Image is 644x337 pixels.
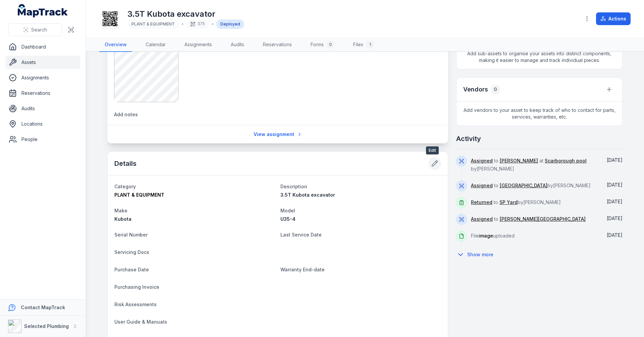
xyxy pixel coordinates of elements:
strong: Contact MapTrack [21,305,65,310]
span: U35-4 [280,216,296,222]
span: Kubota [114,216,131,222]
a: SP Yard [499,199,518,206]
div: 1 [366,41,374,49]
a: Calendar [140,38,171,52]
span: 3.5T Kubota excavator [280,192,335,198]
a: [PERSON_NAME] [500,157,538,164]
time: 5/30/2025, 8:25:40 AM [607,182,623,188]
a: Locations [5,117,80,131]
time: 5/15/2025, 12:04:19 PM [607,199,623,204]
div: 375 [186,19,209,29]
h2: Activity [456,134,481,143]
a: Dashboard [5,40,80,54]
h3: Vendors [463,85,488,94]
a: Scarborough pool [545,157,587,164]
span: PLANT & EQUIPMENT [114,192,164,198]
a: Reservations [5,86,80,100]
a: View assignment [249,128,307,141]
span: Make [114,208,127,213]
a: Assigned [471,216,493,222]
h2: Details [114,159,137,168]
span: Add sub-assets to organise your assets into distinct components, making it easier to manage and t... [457,45,622,69]
span: File uploaded [471,233,515,239]
a: Audits [5,102,80,115]
div: 0 [491,85,500,94]
a: Overview [99,38,132,52]
span: Category [114,184,136,189]
span: to by [PERSON_NAME] [471,183,591,188]
button: Actions [596,12,631,25]
a: Audits [225,38,250,52]
span: PLANT & EQUIPMENT [131,21,175,26]
a: Assignments [5,71,80,84]
div: 0 [326,41,334,49]
span: Description [280,184,307,189]
a: Files1 [348,38,379,52]
span: [DATE] [607,157,623,163]
span: to at by [PERSON_NAME] [471,158,587,172]
span: [DATE] [607,199,623,204]
span: Add notes [114,112,138,117]
h1: 3.5T Kubota excavator [127,9,244,19]
span: Model [280,208,295,213]
span: [DATE] [607,215,623,221]
span: User Guide & Manuals [114,319,167,325]
span: Purchase Date [114,267,149,272]
time: 6/12/2025, 8:09:46 AM [607,157,623,163]
a: [PERSON_NAME][GEOGRAPHIC_DATA] [500,216,586,222]
button: Search [8,23,62,36]
a: Assigned [471,157,493,164]
span: Risk Assessments [114,301,157,307]
span: Search [31,26,47,33]
span: [DATE] [607,232,623,238]
span: Warranty End-date [280,267,325,272]
time: 5/6/2025, 2:42:21 PM [607,215,623,221]
span: Edit [426,146,439,154]
a: Reservations [258,38,297,52]
strong: Selected Plumbing [24,323,69,329]
a: [GEOGRAPHIC_DATA] [500,182,547,189]
a: Assignments [179,38,217,52]
a: People [5,133,80,146]
a: Forms0 [305,38,340,52]
a: MapTrack [18,4,68,17]
time: 5/6/2025, 2:42:16 PM [607,232,623,238]
span: Purchasing Invoice [114,284,159,290]
span: Serial Number [114,232,148,238]
div: Deployed [216,19,244,29]
a: Assigned [471,182,493,189]
span: to by [PERSON_NAME] [471,199,561,205]
span: image [479,233,493,239]
span: Add vendors to your asset to keep track of who to contact for parts, services, warranties, etc. [457,102,622,126]
span: [DATE] [607,182,623,188]
span: to [471,216,586,222]
span: Servicing Docs [114,249,149,255]
a: Returned [471,199,492,206]
span: Last Service Date [280,232,322,238]
a: Assets [5,56,80,69]
button: Show more [456,248,498,262]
